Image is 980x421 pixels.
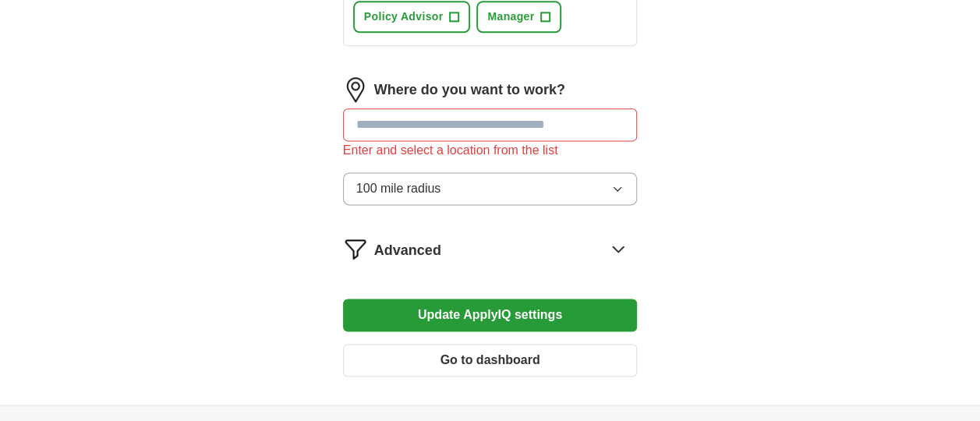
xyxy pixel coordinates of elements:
[364,9,444,25] span: Policy Advisor
[374,80,565,101] label: Where do you want to work?
[353,1,471,33] button: Policy Advisor
[356,179,441,198] span: 100 mile radius
[343,236,368,261] img: filter
[476,1,561,33] button: Manager
[487,9,534,25] span: Manager
[343,141,638,160] div: Enter and select a location from the list
[343,299,638,331] button: Update ApplyIQ settings
[343,344,638,377] button: Go to dashboard
[343,77,368,102] img: location.png
[343,172,638,205] button: 100 mile radius
[374,240,441,261] span: Advanced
